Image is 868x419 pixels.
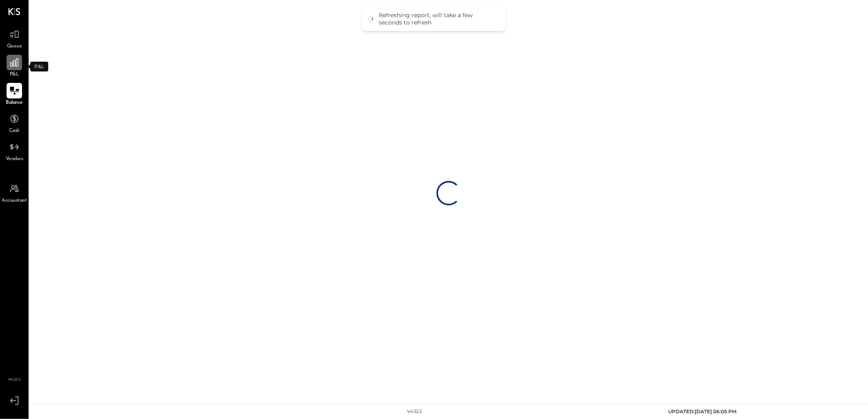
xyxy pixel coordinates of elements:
[407,408,422,415] div: v 4.32.3
[9,127,20,135] span: Cash
[0,27,28,50] a: Queue
[2,197,27,205] span: Accountant
[0,111,28,135] a: Cash
[30,62,48,71] div: P&L
[0,181,28,205] a: Accountant
[0,139,28,163] a: Vendors
[7,43,22,50] span: Queue
[379,11,497,26] div: Refreshing report, will take a few seconds to refresh
[0,55,28,78] a: P&L
[668,408,736,415] span: UPDATED: [DATE] 06:05 PM
[6,99,23,107] span: Balance
[6,156,23,163] span: Vendors
[0,83,28,107] a: Balance
[10,71,19,78] span: P&L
